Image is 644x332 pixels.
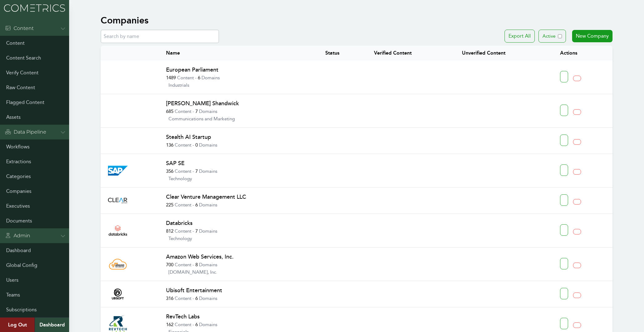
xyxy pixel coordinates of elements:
[5,25,34,32] div: Content
[542,32,555,40] p: Active
[193,296,194,301] span: -
[166,220,193,226] a: Databricks
[166,269,217,275] a: [DOMAIN_NAME], Inc.
[108,259,128,270] img: Company Logo
[195,142,198,148] span: 0
[166,193,246,200] a: Clear Venture Management LLC
[166,134,211,140] a: Stealth AI Startup
[166,66,218,73] a: European Parliament
[195,202,198,208] span: 6
[198,75,200,81] span: 6
[166,201,311,209] p: Content Domains
[193,168,194,174] span: -
[193,262,194,268] span: -
[166,321,311,328] p: Content Domains
[108,288,128,300] img: Company Logo
[166,168,173,174] span: 356
[166,160,185,167] a: SAP SE
[166,176,192,181] a: Technology
[166,322,173,327] span: 162
[166,100,239,107] a: [PERSON_NAME] Shandwick
[108,109,128,113] img: Company Logo
[572,30,613,42] a: New Company
[195,296,198,301] span: 6
[367,46,455,60] th: Verified Content
[5,128,46,136] div: Data Pipeline
[195,322,198,327] span: 6
[166,141,311,149] p: Content Domains
[166,236,192,241] a: Technology
[193,109,194,114] span: -
[195,109,198,114] span: 7
[101,15,148,26] h1: Companies
[195,228,198,234] span: 7
[166,74,311,81] p: Content Domains
[195,262,198,268] span: 8
[5,232,30,239] div: Admin
[166,116,235,122] a: Communications and Marketing
[166,261,311,268] p: Content Domains
[108,198,128,204] img: Company Logo
[553,46,613,60] th: Actions
[101,30,219,43] input: Search by name
[166,75,176,81] span: 1489
[195,168,198,174] span: 7
[193,322,194,327] span: -
[35,317,69,332] a: Dashboard
[108,225,128,236] img: Company Logo
[166,82,189,88] a: Industrials
[166,262,173,268] span: 700
[193,228,194,234] span: -
[166,168,311,175] p: Content Domains
[166,109,173,114] span: 685
[193,142,194,148] span: -
[455,46,552,60] th: Unverified Content
[166,296,173,301] span: 316
[108,166,128,176] img: Company Logo
[505,30,535,43] button: Export All
[195,75,197,81] span: -
[166,253,234,260] a: Amazon Web Services, Inc.
[166,287,222,294] a: Ubisoft Entertainment
[159,46,318,60] th: Name
[166,202,173,208] span: 225
[166,108,311,115] p: Content Domains
[166,295,311,302] p: Content Domains
[193,202,194,208] span: -
[318,46,367,60] th: Status
[166,227,311,235] p: Content Domains
[166,313,200,320] a: RevTech Labs
[166,228,173,234] span: 812
[166,142,173,148] span: 136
